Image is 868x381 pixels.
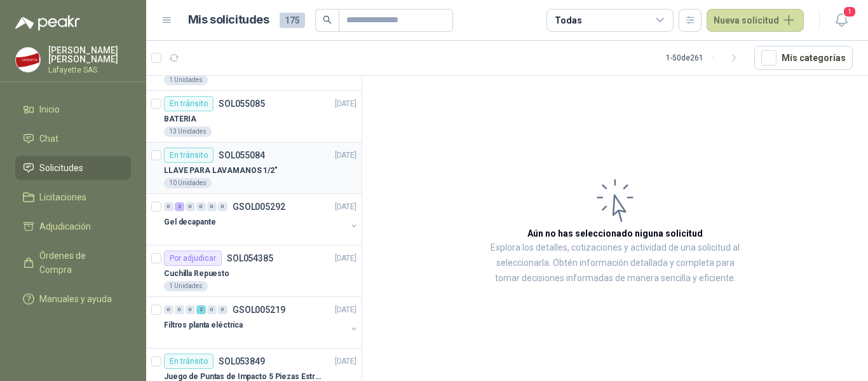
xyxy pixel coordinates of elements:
[335,253,356,265] p: [DATE]
[323,15,332,24] span: search
[164,75,208,85] div: 1 Unidades
[754,46,853,70] button: Mís categorías
[39,249,119,277] span: Órdenes de Compra
[39,102,60,116] span: Inicio
[707,9,804,32] button: Nueva solicitud
[39,190,86,204] span: Licitaciones
[164,96,214,111] div: En tránsito
[188,11,269,29] h1: Mis solicitudes
[164,216,215,228] p: Gel decapante
[186,305,195,314] div: 0
[555,13,581,27] div: Todas
[39,219,91,233] span: Adjudicación
[207,305,217,314] div: 0
[48,66,131,74] p: Lafayette SAS
[666,48,744,68] div: 1 - 50 de 261
[16,48,40,72] img: Company Logo
[164,319,243,331] p: Filtros planta eléctrica
[164,268,229,280] p: Cuchilla Repuesto
[207,202,217,211] div: 0
[280,13,305,28] span: 175
[146,246,362,297] a: Por adjudicarSOL054385[DATE] Cuchilla Repuesto1 Unidades
[335,149,356,162] p: [DATE]
[489,240,741,286] p: Explora los detalles, cotizaciones y actividad de una solicitud al seleccionarla. Obtén informaci...
[39,161,83,175] span: Solicitudes
[233,202,285,211] p: GSOL005292
[39,132,58,146] span: Chat
[164,178,212,188] div: 10 Unidades
[15,15,80,31] img: Logo peakr
[164,165,278,177] p: LLAVE PARA LAVAMANOS 1/2"
[164,202,173,211] div: 0
[146,142,362,194] a: En tránsitoSOL055084[DATE] LLAVE PARA LAVAMANOS 1/2"10 Unidades
[335,201,356,213] p: [DATE]
[146,91,362,142] a: En tránsitoSOL055085[DATE] BATERIA13 Unidades
[15,214,131,239] a: Adjudicación
[233,305,285,314] p: GSOL005219
[219,357,265,366] p: SOL053849
[15,244,131,282] a: Órdenes de Compra
[218,202,227,211] div: 0
[164,113,196,125] p: BATERIA
[48,46,131,64] p: [PERSON_NAME] [PERSON_NAME]
[164,305,173,314] div: 0
[175,202,184,211] div: 2
[527,226,703,240] h3: Aún no has seleccionado niguna solicitud
[164,199,359,240] a: 0 2 0 0 0 0 GSOL005292[DATE] Gel decapante
[164,148,214,163] div: En tránsito
[15,156,131,180] a: Solicitudes
[219,151,265,160] p: SOL055084
[15,185,131,209] a: Licitaciones
[164,354,214,369] div: En tránsito
[227,254,273,263] p: SOL054385
[39,292,112,306] span: Manuales y ayuda
[164,127,212,137] div: 13 Unidades
[15,287,131,311] a: Manuales y ayuda
[164,281,208,291] div: 1 Unidades
[196,305,206,314] div: 2
[15,97,131,121] a: Inicio
[218,305,227,314] div: 0
[186,202,195,211] div: 0
[843,6,857,18] span: 1
[196,202,206,211] div: 0
[175,305,184,314] div: 0
[164,251,222,266] div: Por adjudicar
[830,9,853,32] button: 1
[164,302,359,343] a: 0 0 0 2 0 0 GSOL005219[DATE] Filtros planta eléctrica
[15,127,131,151] a: Chat
[335,98,356,110] p: [DATE]
[335,304,356,316] p: [DATE]
[219,99,265,108] p: SOL055085
[335,356,356,368] p: [DATE]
